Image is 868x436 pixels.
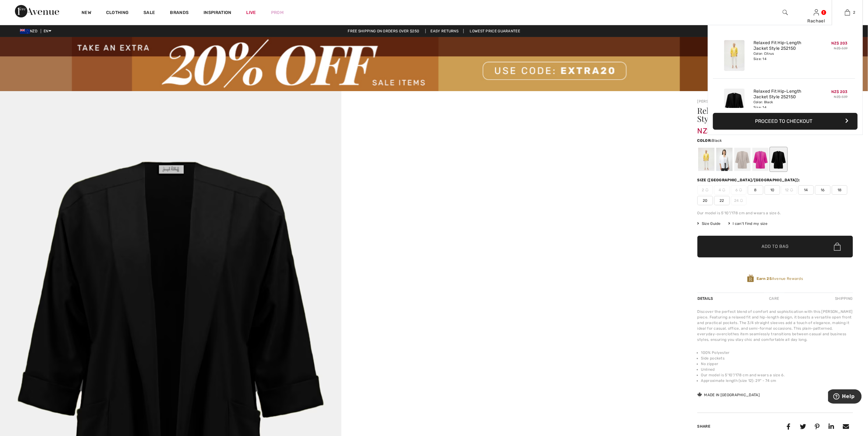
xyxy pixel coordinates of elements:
[764,293,785,304] div: Care
[731,196,747,205] span: 24
[834,243,841,251] img: Bag.svg
[697,392,760,398] div: Made in [GEOGRAPHIC_DATA]
[20,29,40,33] span: NZD
[731,185,747,195] span: 6
[832,185,847,195] span: 18
[753,40,815,51] a: Relaxed Fit Hip-Length Jacket Style 252150
[701,367,853,372] li: Unlined
[753,148,769,171] div: Geranium
[701,355,853,361] li: Side pockets
[845,9,850,16] img: My Bag
[246,9,256,16] a: Live
[701,378,853,383] li: Approximate length (size 12): 29" - 74 cm
[781,185,797,195] span: 12
[734,148,751,171] div: Moonstone
[697,138,712,143] span: Color:
[343,29,425,33] a: Free shipping on orders over $250
[701,372,853,378] li: Our model is 5'10"/178 cm and wears a size 6.
[753,100,815,110] div: Color: Black Size: 14
[20,29,30,34] img: New Zealand Dollar
[757,276,803,281] span: Avenue Rewards
[739,188,742,192] img: ring-m.svg
[697,177,801,183] div: Size ([GEOGRAPHIC_DATA]/[GEOGRAPHIC_DATA]):
[697,185,713,195] span: 2
[801,18,832,24] div: Rachael
[698,148,715,171] div: Citrus
[716,148,733,171] div: Vanilla 30
[753,89,815,100] a: Relaxed Fit Hip-Length Jacket Style 252150
[783,9,788,16] img: search the website
[712,138,722,143] span: Black
[853,10,856,15] span: 2
[714,196,730,205] span: 22
[814,9,819,16] img: My Info
[697,120,728,135] span: NZ$ 203
[204,10,231,16] span: Inspiration
[697,424,711,429] span: Share
[834,95,848,99] s: NZ$ 339
[832,41,848,45] span: NZ$ 203
[697,99,729,104] a: [PERSON_NAME]
[701,361,853,367] li: No zipper
[771,148,787,171] div: Black
[697,293,715,304] div: Details
[170,10,189,16] a: Brands
[82,10,91,16] a: New
[814,9,819,15] a: Sign In
[724,40,745,71] img: Relaxed Fit Hip-Length Jacket Style 252150
[697,236,853,257] button: Add to Bag
[143,10,155,16] a: Sale
[701,350,853,355] li: 100% Polyester
[757,276,772,281] strong: Earn 25
[753,51,815,61] div: Color: Citrus Size: 14
[747,274,754,283] img: Avenue Rewards
[15,5,59,17] img: 1ère Avenue
[834,293,853,304] div: Shipping
[740,199,743,202] img: ring-m.svg
[425,29,464,33] a: Easy Returns
[697,196,713,205] span: 20
[697,107,827,123] h1: Relaxed Fit Hip-length Jacket Style 252150
[465,29,525,33] a: Lowest Price Guarantee
[697,210,853,216] div: Our model is 5'10"/178 cm and wears a size 6.
[106,10,129,16] a: Clothing
[728,221,767,226] div: I can't find my size
[722,188,725,192] img: ring-m.svg
[697,221,721,226] span: Size Guide
[44,29,51,33] span: EN
[762,244,789,250] span: Add to Bag
[697,309,853,342] div: Discover the perfect blend of comfort and sophistication with this [PERSON_NAME] piece. Featuring...
[341,91,683,262] video: Your browser does not support the video tag.
[765,185,780,195] span: 10
[815,185,831,195] span: 16
[834,46,848,50] s: NZ$ 339
[713,113,858,130] button: Proceed to Checkout
[832,9,863,16] a: 2
[271,9,284,16] a: Prom
[706,188,709,192] img: ring-m.svg
[828,389,862,405] iframe: Opens a widget where you can find more information
[798,185,814,195] span: 14
[724,89,745,119] img: Relaxed Fit Hip-Length Jacket Style 252150
[790,188,793,192] img: ring-m.svg
[714,185,730,195] span: 4
[748,185,763,195] span: 8
[832,90,848,94] span: NZ$ 203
